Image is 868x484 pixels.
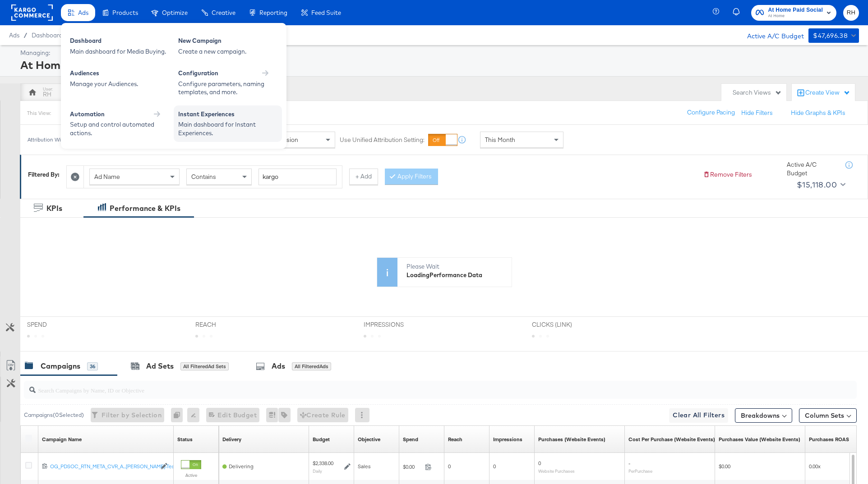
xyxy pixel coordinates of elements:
[27,110,51,117] div: This View:
[20,57,857,73] div: At Home Paid Social
[793,178,847,192] button: $15,118.00
[768,5,823,15] span: At Home Paid Social
[738,28,804,42] div: Active A/C Budget
[259,169,337,185] input: Enter a search term
[87,362,98,370] div: 36
[24,411,84,419] div: Campaigns ( 0 Selected)
[448,436,462,443] div: Reach
[313,436,330,443] a: The maximum amount you're willing to spend on your ads, on average each day or over the lifetime ...
[673,410,725,421] span: Clear All Filters
[229,463,254,470] span: Delivering
[212,9,235,16] span: Creative
[46,203,62,214] div: KPIs
[719,463,730,470] span: $0.00
[50,463,156,470] a: OG_PDSOC_RTN_META_CVR_A...[PERSON_NAME]-Test
[272,361,285,371] div: Ads
[28,170,60,179] div: Filtered By:
[181,472,201,478] label: Active
[349,169,378,185] button: + Add
[538,436,605,443] div: Purchases (Website Events)
[787,160,836,177] div: Active A/C Budget
[791,109,845,117] button: Hide Graphs & KPIs
[628,436,715,443] div: Cost Per Purchase (Website Events)
[358,436,380,443] div: Objective
[358,436,380,443] a: Your campaign's objective.
[42,436,82,443] a: Your campaign name.
[403,436,418,443] div: Spend
[313,468,322,474] sub: Daily
[847,8,855,18] span: RH
[735,408,792,423] button: Breakdowns
[313,460,333,467] div: $2,338.00
[358,463,371,470] span: Sales
[292,362,331,370] div: All Filtered Ads
[94,173,120,181] span: Ad Name
[27,137,76,143] div: Attribution Window:
[340,136,425,144] label: Use Unified Attribution Setting:
[538,460,541,466] span: 0
[20,49,857,57] div: Managing:
[43,90,51,99] div: RH
[797,178,837,192] div: $15,118.00
[741,109,773,117] button: Hide Filters
[809,463,821,470] span: 0.00x
[808,28,859,43] button: $47,696.38
[538,468,575,474] sub: Website Purchases
[751,5,836,21] button: At Home Paid SocialAt Home
[180,362,229,370] div: All Filtered Ad Sets
[78,9,88,16] span: Ads
[628,468,652,474] sub: Per Purchase
[403,463,421,470] span: $0.00
[799,408,857,423] button: Column Sets
[719,436,800,443] a: The total value of the purchase actions tracked by your Custom Audience pixel on your website aft...
[628,436,715,443] a: The average cost for each purchase tracked by your Custom Audience pixel on your website after pe...
[36,378,780,395] input: Search Campaigns by Name, ID or Objective
[768,13,823,20] span: At Home
[493,436,522,443] a: The number of times your ad was served. On mobile apps an ad is counted as served the first time ...
[222,436,241,443] div: Delivery
[50,463,156,470] div: OG_PDSOC_RTN_META_CVR_A...[PERSON_NAME]-Test
[843,5,859,21] button: RH
[41,361,80,371] div: Campaigns
[259,9,287,16] span: Reporting
[171,408,187,422] div: 0
[538,436,605,443] a: The number of times a purchase was made tracked by your Custom Audience pixel on your website aft...
[403,436,418,443] a: The total amount spent to date.
[191,173,216,181] span: Contains
[448,436,462,443] a: The number of people your ad was served to.
[485,136,515,144] span: This Month
[32,32,63,39] a: Dashboard
[112,9,138,16] span: Products
[55,105,102,121] button: Rename
[493,436,522,443] div: Impressions
[162,9,188,16] span: Optimize
[493,463,496,470] span: 0
[805,88,850,97] div: Create View
[222,436,241,443] a: Reflects the ability of your Ad Campaign to achieve delivery based on ad states, schedule and bud...
[177,436,193,443] div: Status
[9,32,19,39] span: Ads
[448,463,451,470] span: 0
[628,460,630,466] span: -
[733,88,782,97] div: Search Views
[177,436,193,443] a: Shows the current state of your Ad Campaign.
[313,436,330,443] div: Budget
[703,170,752,179] button: Remove Filters
[813,30,848,41] div: $47,696.38
[110,203,180,214] div: Performance & KPIs
[146,361,174,371] div: Ad Sets
[681,105,741,121] button: Configure Pacing
[719,436,800,443] div: Purchases Value (Website Events)
[19,32,32,39] span: /
[42,436,82,443] div: Campaign Name
[311,9,341,16] span: Feed Suite
[669,408,728,423] button: Clear All Filters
